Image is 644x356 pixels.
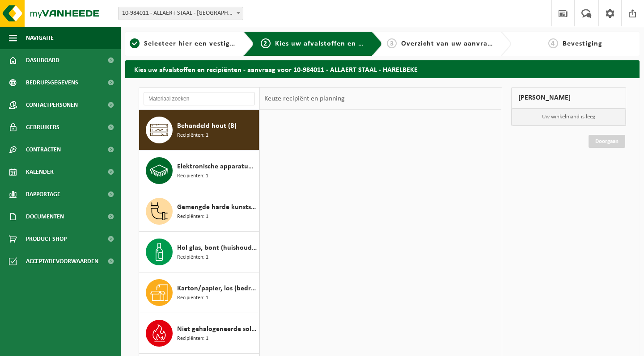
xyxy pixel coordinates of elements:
span: Dashboard [26,49,59,71]
span: Recipiënten: 1 [177,335,208,343]
span: Product Shop [26,228,67,250]
span: Navigatie [26,27,54,49]
button: Behandeld hout (B) Recipiënten: 1 [139,110,259,151]
span: Karton/papier, los (bedrijven) [177,283,257,294]
button: Gemengde harde kunststoffen (PE, PP en PVC), recycleerbaar (industrieel) Recipiënten: 1 [139,191,259,232]
h2: Kies uw afvalstoffen en recipiënten - aanvraag voor 10-984011 - ALLAERT STAAL - HARELBEKE [125,60,640,78]
button: Karton/papier, los (bedrijven) Recipiënten: 1 [139,272,259,313]
span: 10-984011 - ALLAERT STAAL - HARELBEKE [118,7,243,20]
button: Niet gehalogeneerde solventen - hoogcalorisch in 200lt-vat Recipiënten: 1 [139,313,259,354]
span: 2 [261,38,271,48]
div: Keuze recipiënt en planning [260,88,349,110]
span: 3 [387,38,397,48]
p: Uw winkelmand is leeg [512,109,626,126]
button: Hol glas, bont (huishoudelijk) Recipiënten: 1 [139,232,259,272]
input: Materiaal zoeken [144,92,255,105]
span: Selecteer hier een vestiging [144,40,241,47]
span: Documenten [26,205,64,228]
span: Contracten [26,138,61,161]
span: Contactpersonen [26,94,78,116]
span: 4 [548,38,558,48]
span: Recipiënten: 1 [177,253,208,262]
span: Hol glas, bont (huishoudelijk) [177,243,257,253]
span: Recipiënten: 1 [177,131,208,140]
span: Overzicht van uw aanvraag [401,40,496,47]
span: Kalender [26,161,54,183]
span: Kies uw afvalstoffen en recipiënten [275,40,398,47]
span: Rapportage [26,183,60,205]
span: Bevestiging [563,40,602,47]
span: Recipiënten: 1 [177,294,208,302]
a: 1Selecteer hier een vestiging [130,38,236,49]
span: Gemengde harde kunststoffen (PE, PP en PVC), recycleerbaar (industrieel) [177,202,257,213]
a: Doorgaan [589,135,625,148]
span: 1 [130,38,140,48]
span: 10-984011 - ALLAERT STAAL - HARELBEKE [119,7,243,20]
span: Bedrijfsgegevens [26,71,78,94]
span: Acceptatievoorwaarden [26,250,98,272]
span: Behandeld hout (B) [177,121,237,131]
span: Elektronische apparatuur - overige (OVE) [177,161,257,172]
span: Niet gehalogeneerde solventen - hoogcalorisch in 200lt-vat [177,324,257,335]
button: Elektronische apparatuur - overige (OVE) Recipiënten: 1 [139,151,259,191]
span: Gebruikers [26,116,59,138]
div: [PERSON_NAME] [511,87,627,109]
span: Recipiënten: 1 [177,213,208,221]
span: Recipiënten: 1 [177,172,208,180]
